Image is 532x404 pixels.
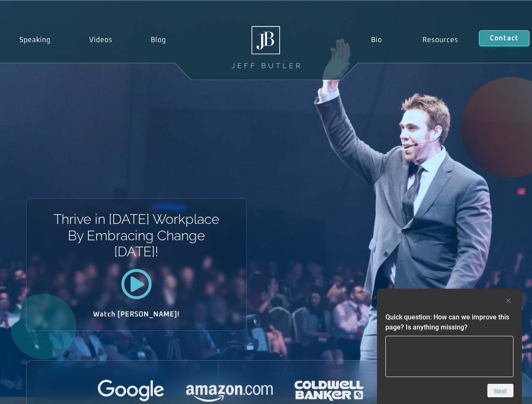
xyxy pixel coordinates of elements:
[56,311,217,318] h2: Watch [PERSON_NAME]!
[350,30,402,50] a: Bio
[385,295,513,397] div: Quick question: How can we improve this page? Is anything missing?
[385,312,513,332] h2: Quick question: How can we improve this page? Is anything missing?
[70,30,132,50] a: Videos
[131,30,185,50] a: Blog
[53,211,220,260] h1: Thrive in [DATE] Workplace By Embracing Change [DATE]!
[385,336,513,377] textarea: Quick question: How can we improve this page? Is anything missing?
[490,35,519,42] span: Contact
[487,384,513,397] button: Next question
[402,30,479,50] a: Resources
[479,30,529,46] a: Contact
[350,30,479,50] nav: Menu
[503,295,513,306] button: Hide survey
